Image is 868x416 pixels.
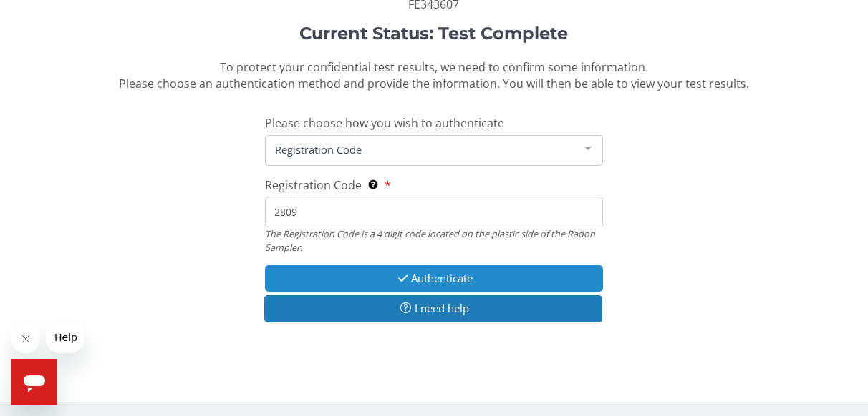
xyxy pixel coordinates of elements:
span: To protect your confidential test results, we need to confirm some information. Please choose an ... [119,59,749,91]
iframe: Close message [11,325,40,353]
span: Registration Code [265,177,362,193]
button: I need help [264,295,603,322]
iframe: Button to launch messaging window [11,359,57,405]
div: The Registration Code is a 4 digit code located on the plastic side of the Radon Sampler. [265,227,604,254]
strong: Current Status: Test Complete [299,23,568,44]
button: Authenticate [265,265,604,292]
iframe: Message from company [46,322,84,353]
span: Registration Code [271,142,574,157]
span: Please choose how you wish to authenticate [265,115,504,131]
